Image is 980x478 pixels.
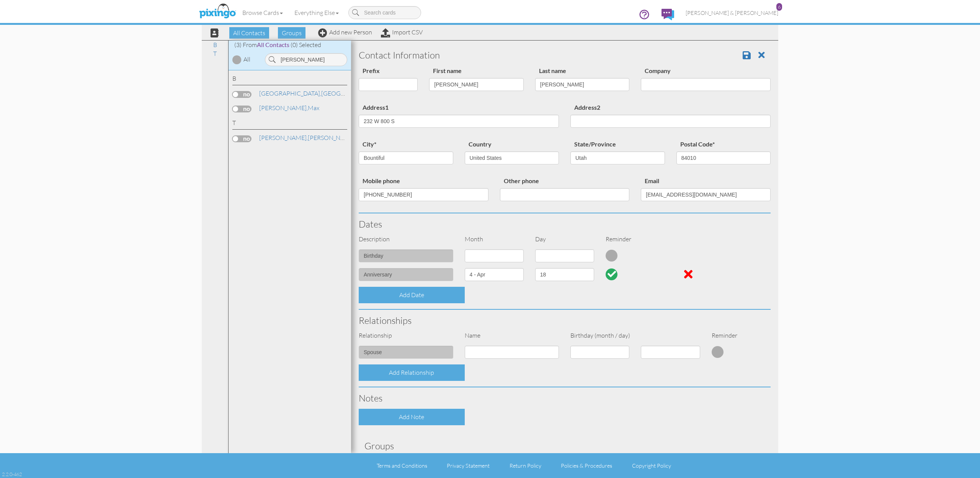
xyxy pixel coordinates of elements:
a: Everything Else [289,3,345,22]
input: (e.g. Friend, Daughter) [359,346,453,359]
span: [PERSON_NAME], [259,134,308,141]
label: Postal Code* [676,139,719,150]
div: Name [459,331,565,340]
div: Month [459,235,529,244]
label: Prefix [359,66,384,76]
a: Add new Person [318,28,372,36]
img: pixingo logo [197,2,238,21]
label: Other phone [500,176,543,186]
span: All Contacts [229,27,269,39]
label: city* [359,139,380,150]
label: Address2 [570,102,604,113]
label: Email [641,176,663,186]
a: T [209,49,220,58]
div: 6 [776,3,782,11]
a: Terms and Conditions [377,462,427,469]
img: comments.svg [661,9,674,20]
a: B [209,40,221,49]
a: Copyright Policy [632,462,671,469]
label: First name [429,66,465,76]
a: Import CSV [381,28,423,36]
a: Privacy Statement [447,462,490,469]
span: (0) Selected [291,41,321,49]
span: [PERSON_NAME] & [PERSON_NAME] [686,10,778,16]
span: Groups [278,27,305,39]
a: Max [258,103,320,112]
a: [GEOGRAPHIC_DATA] [258,89,383,98]
div: Day [529,235,600,244]
h3: Contact Information [359,50,771,60]
div: (3) From [229,41,351,49]
label: Mobile phone [359,176,404,186]
div: B [232,74,347,85]
a: [PERSON_NAME] [258,133,356,142]
div: Birthday (month / day) [565,331,706,340]
div: 2.2.0-462 [2,471,22,478]
h3: Relationships [359,315,771,325]
input: Search cards [348,6,421,19]
label: Address1 [359,102,392,113]
h3: Dates [359,219,771,229]
a: Return Policy [510,462,541,469]
h3: Notes [359,393,771,403]
label: Country [465,139,495,150]
span: [PERSON_NAME], [259,104,308,112]
div: Add Relationship [359,364,465,381]
a: Policies & Procedures [561,462,612,469]
label: Last name [535,66,570,76]
div: Add Date [359,287,465,303]
a: [PERSON_NAME] & [PERSON_NAME] 6 [680,3,784,23]
a: Browse Cards [237,3,289,22]
h3: Groups [364,441,765,451]
span: [GEOGRAPHIC_DATA], [259,89,321,97]
div: Add Note [359,409,465,425]
div: Reminder [600,235,670,244]
div: All [243,55,250,64]
label: State/Province [570,139,620,150]
span: All Contacts [257,41,289,48]
div: Reminder [706,331,741,340]
label: Company [641,66,675,76]
div: Relationship [353,331,459,340]
div: T [232,119,347,130]
div: Description [353,235,459,244]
